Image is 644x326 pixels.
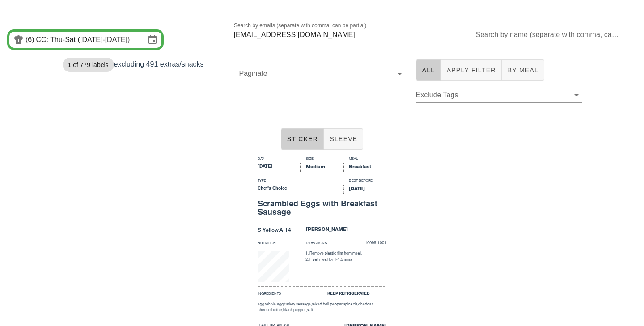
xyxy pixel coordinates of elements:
span: Sleeve [329,135,357,142]
div: Ingredients [258,286,322,297]
div: (6) [25,35,36,44]
div: Type [258,178,343,185]
span: spinach, [343,302,358,306]
button: By Meal [502,59,544,81]
div: Best Before [343,178,386,185]
button: Sticker [281,128,324,150]
span: mixed bell pepper, [312,302,343,306]
li: Remove plastic film from meal. [309,251,386,257]
li: Heat meal for 1-1.5 mins [309,257,386,263]
div: Keep Refrigerated [322,286,386,297]
div: Exclude Tags [416,88,582,102]
div: Medium [301,163,343,173]
div: Meal [343,156,386,163]
div: [DATE] [343,185,386,195]
div: Day [258,156,301,163]
div: Breakfast [343,163,386,173]
span: Sticker [287,135,318,142]
button: Apply Filter [441,59,501,81]
button: All [416,59,441,81]
div: Directions [301,236,343,247]
label: Search by emails (separate with comma, can be partial) [234,22,366,29]
button: Sleeve [324,128,363,150]
div: excluding 491 extras/snacks [57,54,234,117]
div: S-Yellow.A-14 [258,226,301,236]
span: butter, [271,308,283,312]
span: black pepper, [283,308,307,312]
span: All [422,67,435,74]
span: By Meal [507,67,538,74]
span: turkey sausage, [284,302,312,306]
div: Paginate [239,67,405,81]
div: [DATE] [258,163,301,173]
span: Apply Filter [446,67,496,74]
div: Scrambled Eggs with Breakfast Sausage [258,199,386,217]
div: [PERSON_NAME] [301,226,386,236]
div: Nutrition [258,236,301,247]
span: 10099-1001 [365,241,386,245]
span: egg whole egg, [258,302,284,306]
span: 1 of 779 labels [68,58,109,72]
span: salt [307,308,313,312]
div: Size [301,156,343,163]
div: Chef's Choice [258,185,343,195]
